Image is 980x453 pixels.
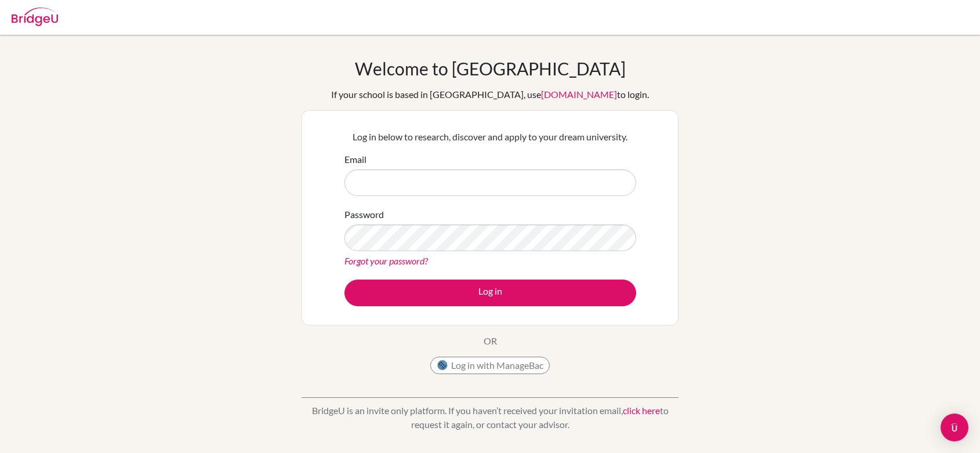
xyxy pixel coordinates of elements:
div: If your school is based in [GEOGRAPHIC_DATA], use to login. [331,88,649,102]
h1: Welcome to [GEOGRAPHIC_DATA] [355,58,626,79]
a: [DOMAIN_NAME] [541,89,617,100]
a: click here [623,405,660,416]
p: BridgeU is an invite only platform. If you haven’t received your invitation email, to request it ... [302,404,678,432]
p: OR [484,334,497,348]
div: Open Intercom Messenger [941,414,968,441]
a: Forgot your password? [344,255,428,266]
img: Bridge-U [12,8,58,26]
label: Password [344,208,384,222]
button: Log in with ManageBac [430,357,550,374]
label: Email [344,153,366,166]
button: Log in [344,280,636,306]
p: Log in below to research, discover and apply to your dream university. [344,130,636,144]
